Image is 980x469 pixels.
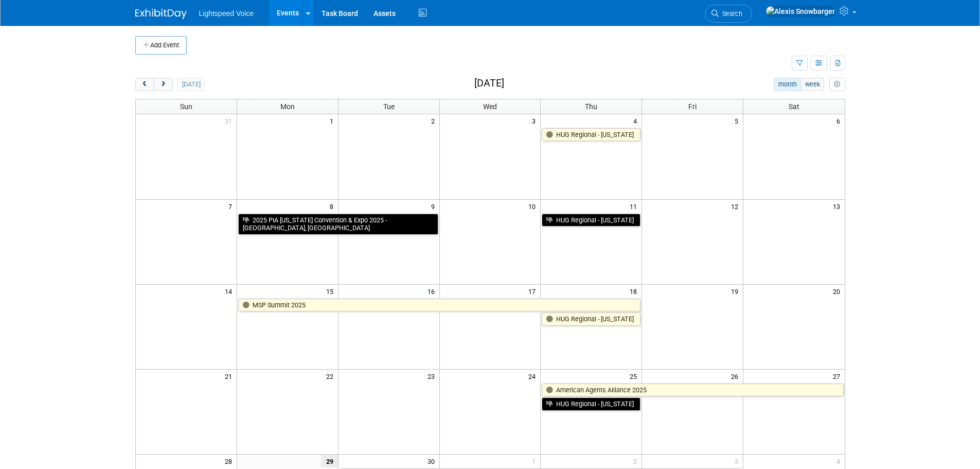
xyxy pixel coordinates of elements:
[329,114,338,127] span: 1
[629,370,642,383] span: 25
[734,114,743,127] span: 5
[629,285,642,298] span: 18
[835,114,845,127] span: 6
[135,9,187,19] img: ExhibitDay
[527,370,540,383] span: 24
[730,370,743,383] span: 26
[325,285,338,298] span: 15
[832,285,845,298] span: 20
[199,9,254,18] span: Lightspeed Voice
[734,455,743,467] span: 3
[629,200,642,213] span: 11
[829,78,845,91] button: myCustomButton
[774,78,801,91] button: month
[542,214,640,227] a: HUG Regional - [US_STATE]
[800,78,824,91] button: week
[426,370,439,383] span: 23
[832,370,845,383] span: 27
[527,285,540,298] span: 17
[542,128,640,142] a: HUG Regional - [US_STATE]
[834,81,841,88] i: Personalize Calendar
[426,285,439,298] span: 16
[224,285,237,298] span: 14
[832,200,845,213] span: 13
[789,102,799,111] span: Sat
[483,102,497,111] span: Wed
[632,455,642,467] span: 2
[135,78,154,91] button: prev
[321,455,338,467] span: 29
[383,102,395,111] span: Tue
[325,370,338,383] span: 22
[542,397,640,411] a: HUG Regional - [US_STATE]
[329,200,338,213] span: 8
[227,200,237,213] span: 7
[527,200,540,213] span: 10
[224,455,237,467] span: 28
[542,312,640,326] a: HUG Regional - [US_STATE]
[430,200,439,213] span: 9
[632,114,642,127] span: 4
[835,455,845,467] span: 4
[154,78,173,91] button: next
[531,114,540,127] span: 3
[180,102,192,111] span: Sun
[135,36,187,55] button: Add Event
[585,102,597,111] span: Thu
[688,102,697,111] span: Fri
[238,214,438,235] a: 2025 PIA [US_STATE] Convention & Expo 2025 - [GEOGRAPHIC_DATA], [GEOGRAPHIC_DATA]
[705,5,752,23] a: Search
[224,370,237,383] span: 21
[730,285,743,298] span: 19
[280,102,295,111] span: Mon
[426,455,439,467] span: 30
[177,78,205,91] button: [DATE]
[238,299,640,312] a: MSP Summit 2025
[531,455,540,467] span: 1
[430,114,439,127] span: 2
[719,10,742,18] span: Search
[730,200,743,213] span: 12
[474,78,504,89] h2: [DATE]
[542,384,843,397] a: American Agents Alliance 2025
[765,6,835,17] img: Alexis Snowbarger
[224,114,237,127] span: 31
